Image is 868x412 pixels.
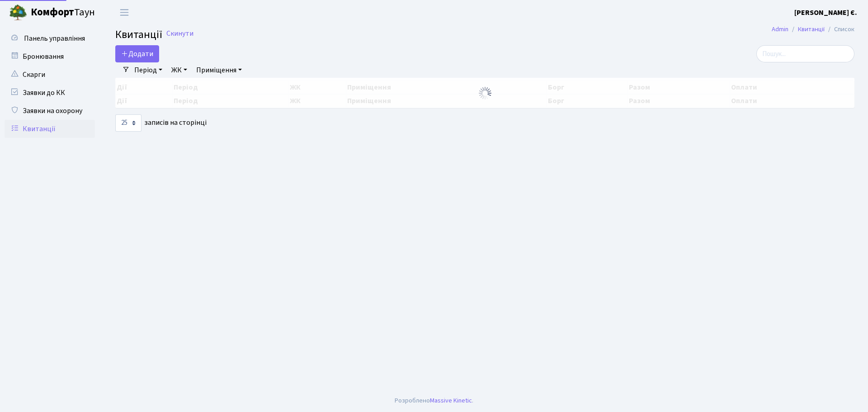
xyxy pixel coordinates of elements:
a: Квитанції [798,24,825,34]
a: ЖК [168,62,191,78]
button: Переключити навігацію [113,5,136,20]
a: Скинути [166,29,193,38]
input: Пошук... [756,45,854,62]
span: Таун [31,5,95,20]
a: Заявки до КК [5,84,95,102]
a: Приміщення [193,62,245,78]
img: logo.png [9,4,27,22]
span: Додати [121,49,153,59]
a: [PERSON_NAME] Є. [794,7,857,18]
img: Обробка... [478,86,492,100]
a: Massive Kinetic [430,396,472,405]
select: записів на сторінці [115,114,142,132]
a: Період [131,62,166,78]
a: Admin [772,24,788,34]
a: Бронювання [5,47,95,66]
span: Панель управління [24,33,85,43]
div: Розроблено . [395,396,473,406]
a: Панель управління [5,29,95,47]
b: Комфорт [31,5,74,19]
b: [PERSON_NAME] Є. [794,8,857,18]
label: записів на сторінці [115,114,207,132]
a: Квитанції [5,120,95,138]
a: Скарги [5,66,95,84]
a: Додати [115,45,159,62]
a: Заявки на охорону [5,102,95,120]
li: Список [825,24,854,34]
nav: breadcrumb [758,20,868,39]
span: Квитанції [115,27,162,43]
